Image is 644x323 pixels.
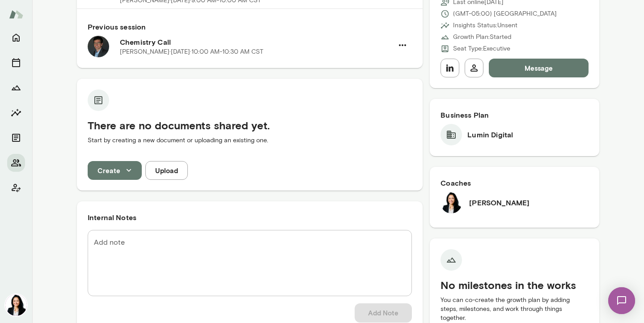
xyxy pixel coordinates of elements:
[120,37,393,47] h6: Chemistry Call
[467,129,513,140] h6: Lumin Digital
[7,129,25,147] button: Documents
[489,59,589,77] button: Message
[5,294,27,316] img: Monica Aggarwal
[453,9,557,18] p: (GMT-05:00) [GEOGRAPHIC_DATA]
[88,136,412,145] p: Start by creating a new document or uploading an existing one.
[469,197,530,208] h6: [PERSON_NAME]
[453,21,517,30] p: Insights Status: Unsent
[145,161,188,180] button: Upload
[7,54,25,72] button: Sessions
[453,33,511,42] p: Growth Plan: Started
[88,21,412,32] h6: Previous session
[441,192,462,213] img: Monica Aggarwal
[7,104,25,122] button: Insights
[441,178,589,188] h6: Coaches
[453,44,510,53] p: Seat Type: Executive
[88,161,142,180] button: Create
[7,29,25,47] button: Home
[7,154,25,172] button: Members
[441,296,589,323] p: You can co-create the growth plan by adding steps, milestones, and work through things together.
[88,118,412,132] h5: There are no documents shared yet.
[7,79,25,97] button: Growth Plan
[7,179,25,197] button: Client app
[120,47,263,56] p: [PERSON_NAME] · [DATE] · 10:00 AM-10:30 AM CST
[9,6,23,23] img: Mento
[441,278,589,292] h5: No milestones in the works
[441,110,589,120] h6: Business Plan
[88,212,412,223] h6: Internal Notes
